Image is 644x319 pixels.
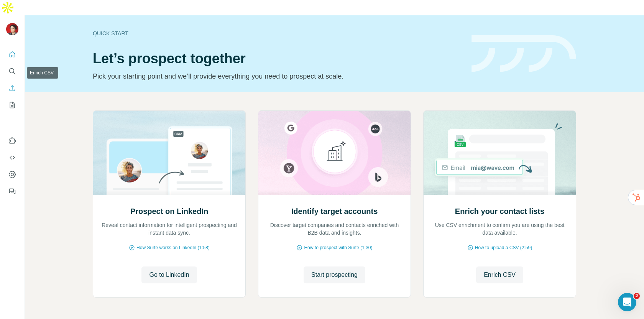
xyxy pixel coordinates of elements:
img: Enrich your contact lists [423,111,576,195]
iframe: Intercom live chat [618,293,636,311]
img: banner [472,35,576,72]
span: How Surfe works on LinkedIn (1:58) [136,244,210,251]
h2: Prospect on LinkedIn [130,206,208,217]
span: Enrich CSV [484,270,516,280]
p: Pick your starting point and we’ll provide everything you need to prospect at scale. [93,71,462,82]
h2: Enrich your contact lists [455,206,544,217]
h1: Let’s prospect together [93,51,462,66]
span: Go to LinkedIn [149,270,189,280]
p: Discover target companies and contacts enriched with B2B data and insights. [266,221,403,237]
button: Quick start [6,48,18,61]
button: Use Surfe on LinkedIn [6,134,18,148]
div: Quick start [93,30,462,37]
button: Go to LinkedIn [141,266,197,283]
span: How to prospect with Surfe (1:30) [304,244,372,251]
button: Enrich CSV [6,81,18,95]
button: Feedback [6,184,18,198]
span: How to upload a CSV (2:59) [475,244,532,251]
img: Prospect on LinkedIn [93,111,246,195]
p: Reveal contact information for intelligent prospecting and instant data sync. [101,221,238,237]
img: Identify target accounts [258,111,411,195]
button: Start prospecting [304,266,365,283]
button: Search [6,64,18,78]
p: Use CSV enrichment to confirm you are using the best data available. [431,221,568,237]
img: Avatar [6,23,18,35]
button: My lists [6,98,18,112]
span: 2 [634,293,640,299]
button: Dashboard [6,168,18,181]
h2: Identify target accounts [291,206,378,217]
span: Start prospecting [311,270,358,280]
button: Enrich CSV [476,266,523,283]
button: Use Surfe API [6,151,18,164]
